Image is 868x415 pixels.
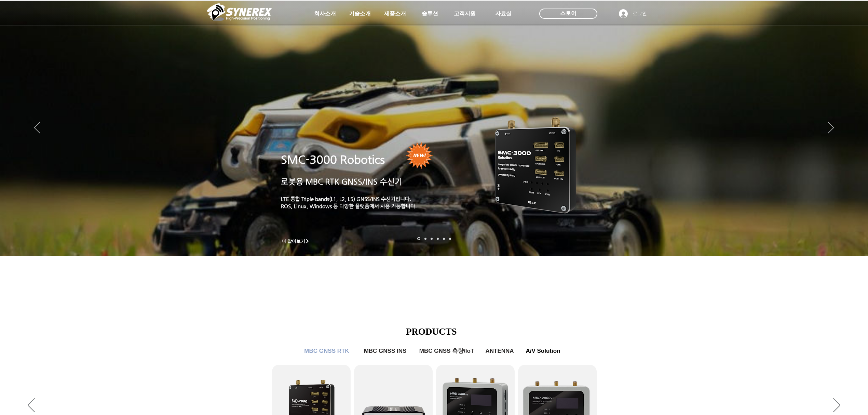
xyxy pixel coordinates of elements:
[304,348,349,354] span: MBC GNSS RTK
[281,196,411,202] a: LTE 통합 Triple bands(L1, L2, L5) GNSS/INS 수신기입니다.
[560,10,577,17] span: 스토어
[360,344,411,358] a: MBC GNSS INS
[614,7,652,20] button: 로그인
[417,237,420,240] a: 로봇- SMC 2000
[828,122,834,135] button: 다음
[422,10,438,17] span: 솔루션
[349,10,371,17] span: 기술소개
[281,203,417,209] a: ROS, Linux, Windows 등 다양한 플랫폼에서 사용 가능합니다.
[279,237,313,245] a: 더 알아보기
[431,238,433,240] a: 측량 IoT
[485,348,514,354] span: ANTENNA
[414,344,479,358] a: MBC GNSS 측량/IoT
[424,238,426,240] a: 드론 8 - SMC 2000
[495,10,512,17] span: 자료실
[378,7,412,21] a: 제품소개
[343,7,377,21] a: 기술소개
[364,348,407,354] span: MBC GNSS INS
[415,237,453,240] nav: 슬라이드
[443,238,445,240] a: 로봇
[28,398,35,413] button: 이전
[539,9,597,19] div: 스토어
[485,107,586,222] img: KakaoTalk_20241224_155801212.png
[308,7,342,21] a: 회사소개
[413,7,447,21] a: 솔루션
[521,344,565,358] a: A/V Solution
[483,344,517,358] a: ANTENNA
[454,10,476,17] span: 고객지원
[448,7,482,21] a: 고객지원
[437,238,439,240] a: 자율주행
[282,238,305,244] span: 더 알아보기
[833,398,840,413] button: 다음
[207,2,272,22] img: 씨너렉스_White_simbol_대지 1.png
[299,344,354,358] a: MBC GNSS RTK
[406,326,457,337] span: PRODUCTS
[34,122,40,135] button: 이전
[630,10,649,17] span: 로그인
[419,347,474,355] span: MBC GNSS 측량/IoT
[486,7,520,21] a: 자료실
[526,348,560,354] span: A/V Solution
[281,153,385,166] a: SMC-3000 Robotics
[449,238,451,240] a: 정밀농업
[384,10,406,17] span: 제품소개
[281,177,402,186] a: 로봇용 MBC RTK GNSS/INS 수신기
[314,10,336,17] span: 회사소개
